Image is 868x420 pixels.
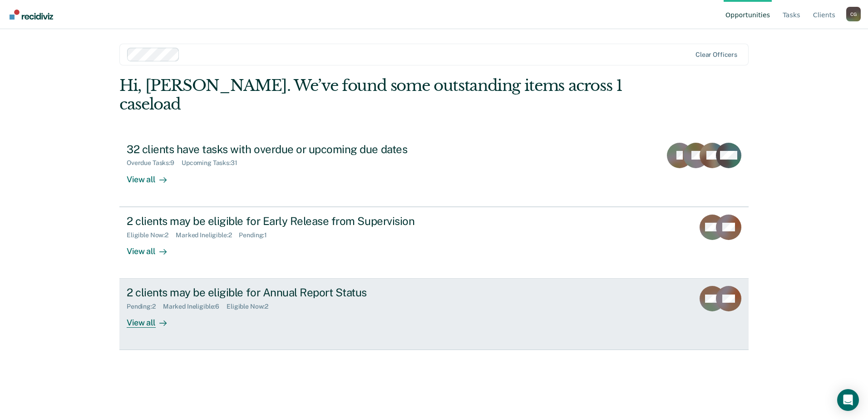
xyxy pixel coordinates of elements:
[119,207,749,279] a: 2 clients may be eligible for Early Release from SupervisionEligible Now:2Marked Ineligible:2Pend...
[127,303,163,310] div: Pending : 2
[182,159,245,167] div: Upcoming Tasks : 31
[846,7,861,21] button: Profile dropdown button
[127,159,182,167] div: Overdue Tasks : 9
[119,279,749,350] a: 2 clients may be eligible for Annual Report StatusPending:2Marked Ineligible:6Eligible Now:2View all
[127,215,445,228] div: 2 clients may be eligible for Early Release from Supervision
[695,51,737,59] div: Clear officers
[119,135,749,207] a: 32 clients have tasks with overdue or upcoming due datesOverdue Tasks:9Upcoming Tasks:31View all
[846,7,861,21] div: C G
[176,231,239,239] div: Marked Ineligible : 2
[239,231,274,239] div: Pending : 1
[127,286,445,299] div: 2 clients may be eligible for Annual Report Status
[119,76,623,114] div: Hi, [PERSON_NAME]. We’ve found some outstanding items across 1 caseload
[127,143,445,156] div: 32 clients have tasks with overdue or upcoming due dates
[227,303,276,310] div: Eligible Now : 2
[163,303,227,310] div: Marked Ineligible : 6
[127,231,176,239] div: Eligible Now : 2
[10,10,53,20] img: Recidiviz
[127,239,178,256] div: View all
[127,310,178,328] div: View all
[837,389,859,411] div: Open Intercom Messenger
[127,167,178,185] div: View all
